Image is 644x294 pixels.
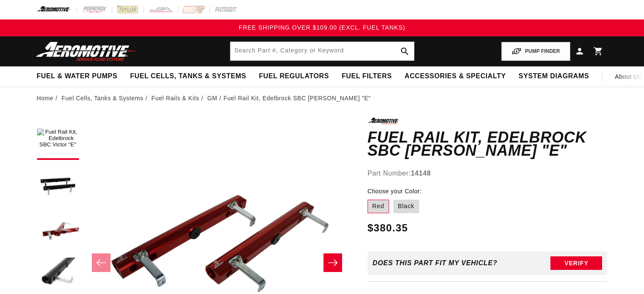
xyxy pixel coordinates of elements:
[124,66,252,86] summary: Fuel Cells, Tanks & Systems
[550,256,602,270] button: Verify
[405,72,506,81] span: Accessories & Specialty
[224,93,371,103] li: Fuel Rail Kit, Edelbrock SBC [PERSON_NAME] "E"
[37,93,54,103] a: Home
[152,93,199,103] a: Fuel Rails & Kits
[259,72,329,81] span: Fuel Regulators
[512,66,595,86] summary: System Diagrams
[368,220,408,236] span: $380.35
[501,42,570,61] button: PUMP FINDER
[30,66,124,86] summary: Fuel & Water Pumps
[393,200,419,213] label: Black
[37,164,79,206] button: Load image 2 in gallery view
[230,42,414,60] input: Search by Part Number, Category or Keyword
[368,200,389,213] label: Red
[252,66,335,86] summary: Fuel Regulators
[368,131,608,157] h1: Fuel Rail Kit, Edelbrock SBC [PERSON_NAME] "E"
[368,168,608,179] div: Part Number:
[323,253,342,272] button: Slide right
[368,187,423,196] legend: Choose your Color:
[398,66,512,86] summary: Accessories & Specialty
[615,73,641,80] span: About Us
[37,211,79,253] button: Load image 3 in gallery view
[519,72,589,81] span: System Diagrams
[130,72,246,81] span: Fuel Cells, Tanks & Systems
[37,72,118,81] span: Fuel & Water Pumps
[37,93,608,103] nav: breadcrumbs
[335,66,398,86] summary: Fuel Filters
[395,42,414,60] button: search button
[239,24,405,31] span: FREE SHIPPING OVER $109.00 (EXCL. FUEL TANKS)
[37,118,79,160] button: Load image 1 in gallery view
[373,259,498,267] div: Does This part fit My vehicle?
[92,253,111,272] button: Slide left
[61,93,149,103] li: Fuel Cells, Tanks & Systems
[411,170,431,177] strong: 14148
[342,72,392,81] span: Fuel Filters
[207,93,218,103] a: GM
[33,41,139,61] img: Aeromotive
